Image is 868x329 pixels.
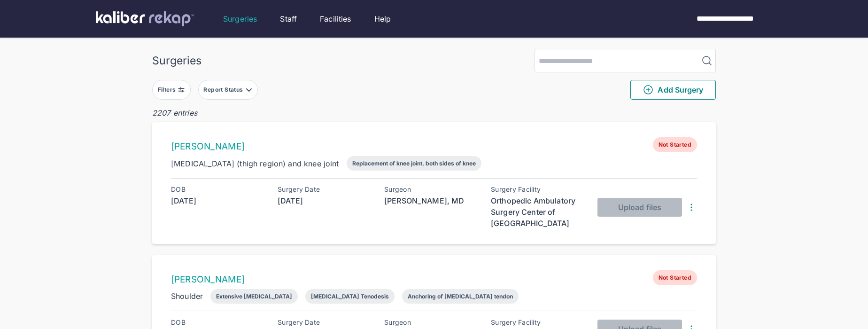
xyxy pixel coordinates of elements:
div: [MEDICAL_DATA] (thigh region) and knee joint [171,158,339,169]
div: [DATE] [278,195,372,206]
a: Help [374,13,391,24]
img: DotsThreeVertical.31cb0eda.svg [686,202,697,213]
span: Upload files [618,203,661,212]
button: Add Surgery [630,80,716,100]
a: Staff [280,13,297,24]
div: Shoulder [171,290,203,302]
img: PlusCircleGreen.5fd88d77.svg [643,84,654,95]
div: Surgeries [152,54,201,67]
div: Surgery Facility [491,319,585,326]
div: [MEDICAL_DATA] Tenodesis [311,293,389,300]
div: [PERSON_NAME], MD [384,195,478,206]
a: [PERSON_NAME] [171,141,245,152]
div: DOB [171,319,265,326]
div: Orthopedic Ambulatory Surgery Center of [GEOGRAPHIC_DATA] [491,195,585,229]
img: filter-caret-down-grey.b3560631.svg [245,86,253,94]
img: faders-horizontal-grey.d550dbda.svg [178,86,185,94]
a: [PERSON_NAME] [171,274,245,285]
a: Facilities [320,13,351,24]
div: 2207 entries [152,107,716,118]
div: Extensive [MEDICAL_DATA] [216,293,292,300]
div: Surgery Date [278,319,372,326]
div: Filters [158,86,178,94]
a: Surgeries [223,13,257,24]
div: [DATE] [171,195,265,206]
img: MagnifyingGlass.1dc66aab.svg [701,55,713,66]
button: Upload files [597,198,682,217]
div: Surgery Date [278,186,372,193]
span: Add Surgery [643,84,703,95]
div: Surgeon [384,186,478,193]
div: Replacement of knee joint, both sides of knee [352,160,476,167]
span: Not Started [653,270,697,285]
button: Filters [152,80,191,100]
span: Not Started [653,137,697,152]
div: DOB [171,186,265,193]
div: Surgery Facility [491,186,585,193]
div: Report Status [203,86,245,94]
div: Anchoring of [MEDICAL_DATA] tendon [408,293,513,300]
button: Report Status [198,80,258,100]
div: Surgeon [384,319,478,326]
img: kaliber labs logo [96,11,194,26]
